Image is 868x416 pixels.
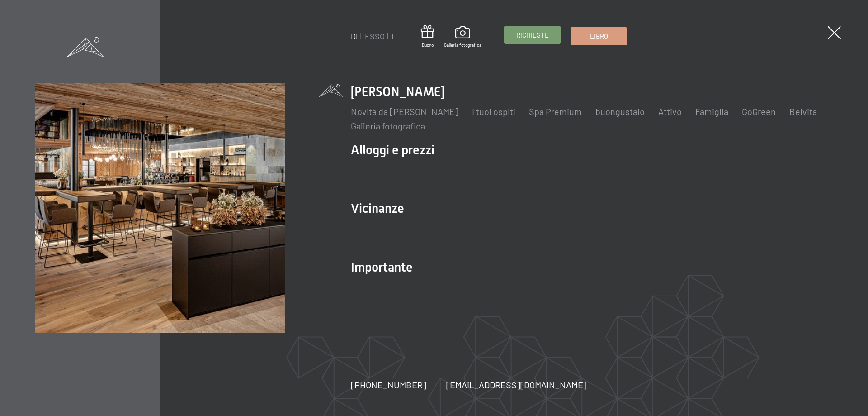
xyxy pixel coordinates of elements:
a: Richieste [505,26,560,43]
a: Galleria fotografica [444,26,481,48]
font: Libro [590,32,608,40]
a: Spa Premium [529,106,582,117]
a: [EMAIL_ADDRESS][DOMAIN_NAME] [446,378,587,391]
a: Galleria fotografica [351,120,425,131]
a: [PHONE_NUMBER] [351,378,426,391]
a: Novità da [PERSON_NAME] [351,106,458,117]
a: ESSO [365,31,385,41]
font: [PHONE_NUMBER] [351,379,426,390]
a: buongustaio [595,106,645,117]
a: Famiglia [695,106,728,117]
a: Buono [421,25,434,48]
a: I tuoi ospiti [472,106,515,117]
a: Libro [571,28,627,45]
font: Richieste [516,31,549,39]
a: DI [351,31,358,41]
font: Buono [422,42,434,48]
a: GoGreen [742,106,776,117]
a: Belvita [789,106,817,117]
font: [EMAIL_ADDRESS][DOMAIN_NAME] [446,379,587,390]
a: Attivo [658,106,682,117]
font: Galleria fotografica [444,42,481,48]
a: IT [392,31,398,41]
